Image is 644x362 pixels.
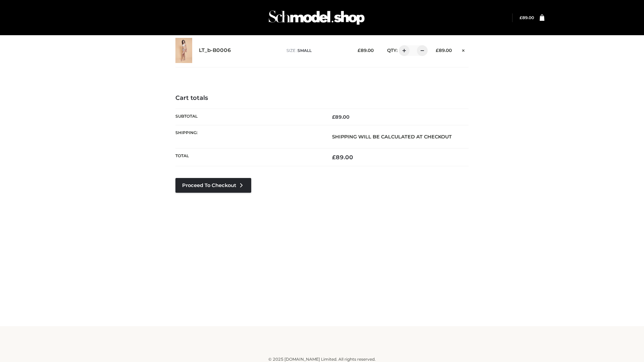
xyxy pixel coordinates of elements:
[520,15,534,20] bdi: 89.00
[286,48,347,54] p: size :
[175,109,322,125] th: Subtotal
[332,154,353,161] bdi: 89.00
[298,48,312,53] span: SMALL
[175,178,251,193] a: Proceed to Checkout
[520,15,534,20] a: £89.00
[332,114,335,120] span: £
[380,45,425,56] div: QTY:
[266,4,367,31] img: Schmodel Admin 964
[175,125,322,148] th: Shipping:
[332,154,336,161] span: £
[332,114,350,120] bdi: 89.00
[175,95,469,102] h4: Cart totals
[175,148,322,166] th: Total
[358,48,361,53] span: £
[199,47,231,54] a: LT_b-B0006
[459,45,469,54] a: Remove this item
[332,134,452,140] strong: Shipping will be calculated at checkout
[436,48,439,53] span: £
[358,48,374,53] bdi: 89.00
[520,15,522,20] span: £
[175,38,192,63] img: LT_b-B0006 - SMALL
[436,48,452,53] bdi: 89.00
